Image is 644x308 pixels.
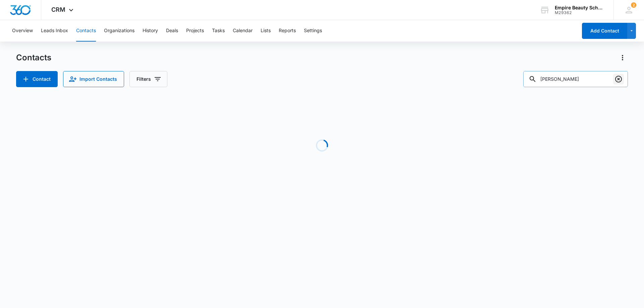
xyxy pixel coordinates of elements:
button: Clear [613,74,624,84]
button: History [143,20,158,42]
div: account name [555,5,604,10]
button: Actions [617,52,628,63]
button: Tasks [212,20,225,42]
input: Search Contacts [523,71,628,87]
button: Add Contact [582,23,627,39]
div: account id [555,10,604,15]
button: Deals [166,20,178,42]
button: Lists [261,20,271,42]
button: Import Contacts [63,71,124,87]
div: notifications count [631,2,636,8]
button: Calendar [233,20,253,42]
button: Leads Inbox [41,20,68,42]
button: Contacts [76,20,96,42]
button: Settings [304,20,322,42]
button: Filters [129,71,167,87]
h1: Contacts [16,53,51,63]
button: Reports [279,20,296,42]
button: Overview [12,20,33,42]
button: Projects [186,20,204,42]
span: CRM [51,6,65,13]
span: 2 [631,2,636,8]
button: Organizations [104,20,135,42]
button: Add Contact [16,71,58,87]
